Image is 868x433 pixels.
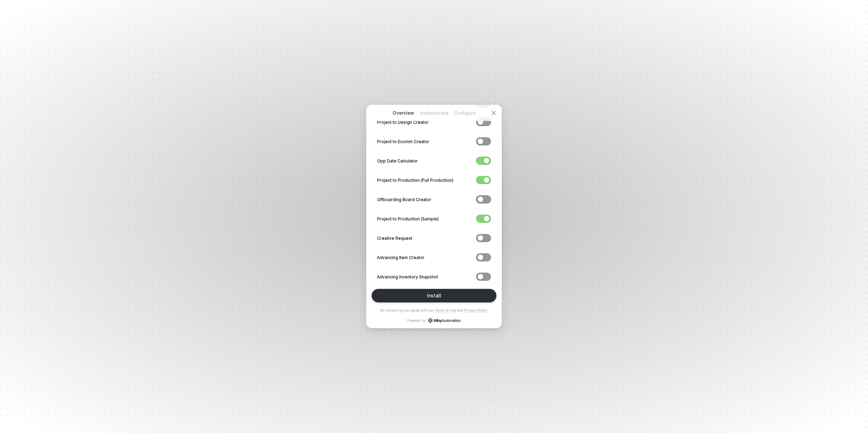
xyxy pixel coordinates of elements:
[377,177,453,183] p: Project to Production (Full Production)
[377,235,412,241] p: Creative Request
[449,110,480,116] p: Configure
[372,289,496,302] button: Install
[388,110,419,116] p: Overview
[377,119,429,125] p: Project to Design Creator
[377,255,425,260] p: Advancing Item Creator
[491,110,496,116] span: icon-close
[464,308,487,313] a: Privacy Policy
[377,216,439,222] p: Project to Production (Sample)
[427,293,441,298] div: Install
[428,318,461,323] a: icon-success
[407,318,461,323] p: Powered by
[377,274,438,280] p: Advancing Inventory Snapshot
[377,158,418,164] p: Opp Date Calculator
[435,308,456,313] a: Terms of Use
[377,197,431,202] p: Offboarding Board Creator
[377,139,429,144] p: Project to Ecomm Creator
[419,110,449,116] p: Authenticate
[380,308,488,313] p: By connecting you agree with our and .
